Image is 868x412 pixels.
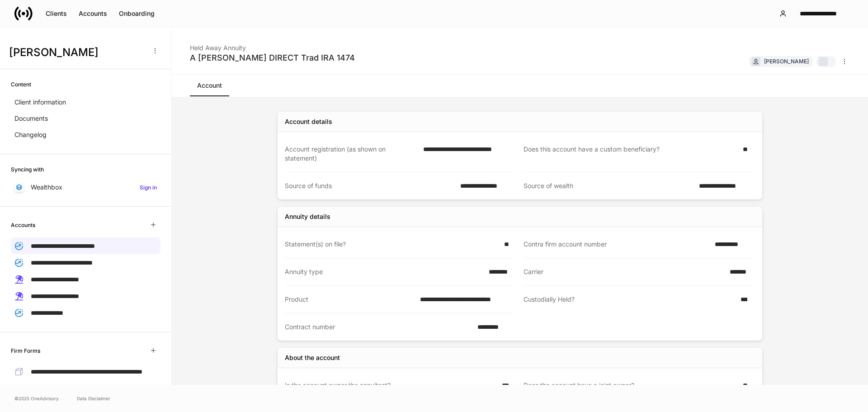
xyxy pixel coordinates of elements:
[31,183,62,192] p: Wealthbox
[46,9,67,18] div: Clients
[11,165,44,174] h6: Syncing with
[764,57,809,66] div: [PERSON_NAME]
[73,6,113,21] button: Accounts
[113,6,160,21] button: Onboarding
[285,353,340,362] div: About the account
[11,179,160,195] a: WealthboxSign in
[285,117,332,126] div: Account details
[524,295,735,304] div: Custodially Held?
[285,267,483,276] div: Annuity type
[11,221,35,229] h6: Accounts
[190,38,355,52] div: Held Away Annuity
[285,295,415,304] div: Product
[524,381,737,390] div: Does the account have a joint owner?
[9,45,144,60] h3: [PERSON_NAME]
[190,75,229,96] a: Account
[524,181,693,190] div: Source of wealth
[524,267,724,276] div: Carrier
[11,110,160,127] a: Documents
[190,52,355,63] div: A [PERSON_NAME] DIRECT Trad IRA 1474
[524,145,737,163] div: Does this account have a custom beneficiary?
[524,240,709,249] div: Contra firm account number
[11,127,160,143] a: Changelog
[285,240,499,249] div: Statement(s) on file?
[14,98,66,107] p: Client information
[285,145,418,163] div: Account registration (as shown on statement)
[77,395,110,402] a: Data Disclaimer
[11,94,160,110] a: Client information
[285,212,330,221] div: Annuity details
[285,322,472,331] div: Contract number
[40,6,73,21] button: Clients
[11,346,40,355] h6: Firm Forms
[119,9,155,18] div: Onboarding
[285,181,455,190] div: Source of funds
[14,130,47,139] p: Changelog
[140,183,157,192] h6: Sign in
[79,9,107,18] div: Accounts
[285,381,496,390] div: Is the account owner the annuitant?
[14,114,48,123] p: Documents
[14,395,59,402] span: © 2025 OneAdvisory
[11,80,31,89] h6: Content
